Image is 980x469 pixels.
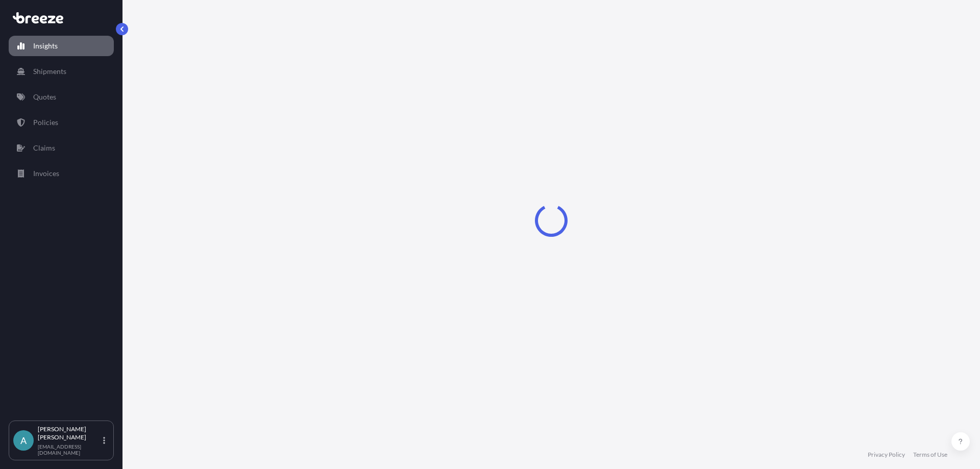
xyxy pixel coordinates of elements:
[9,61,114,82] a: Shipments
[20,435,27,446] span: A
[38,425,101,441] p: [PERSON_NAME] [PERSON_NAME]
[9,112,114,133] a: Policies
[9,87,114,107] a: Quotes
[868,451,905,459] a: Privacy Policy
[9,138,114,158] a: Claims
[33,168,59,179] p: Invoices
[913,451,947,459] a: Terms of Use
[33,41,58,51] p: Insights
[9,163,114,184] a: Invoices
[38,443,101,456] p: [EMAIL_ADDRESS][DOMAIN_NAME]
[33,92,56,102] p: Quotes
[9,36,114,56] a: Insights
[33,66,66,77] p: Shipments
[33,143,55,153] p: Claims
[33,117,58,128] p: Policies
